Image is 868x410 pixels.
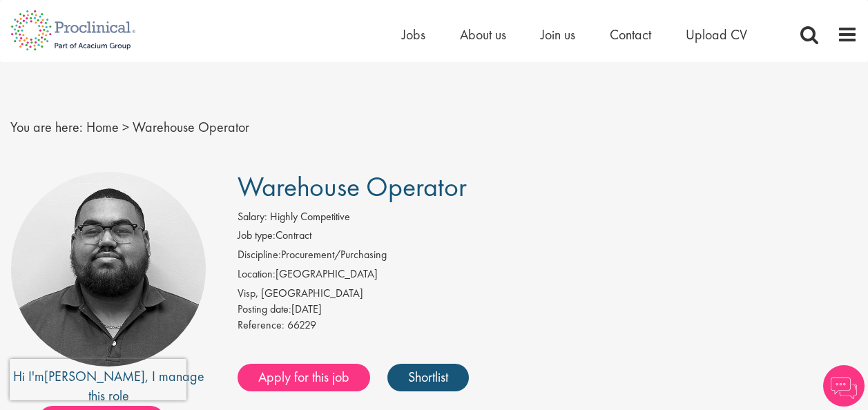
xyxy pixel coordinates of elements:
[86,118,119,136] a: breadcrumb link
[238,228,858,247] li: Contract
[387,364,469,391] a: Shortlist
[238,318,284,333] label: Reference:
[122,118,129,136] span: >
[238,302,291,316] span: Posting date:
[460,26,506,43] a: About us
[133,118,249,136] span: Warehouse Operator
[238,364,370,391] a: Apply for this job
[10,359,186,400] iframe: reCAPTCHA
[238,266,858,286] li: [GEOGRAPHIC_DATA]
[402,26,425,43] a: Jobs
[10,118,83,136] span: You are here:
[541,26,575,43] a: Join us
[686,26,747,43] a: Upload CV
[238,169,467,204] span: Warehouse Operator
[238,286,858,302] div: Visp, [GEOGRAPHIC_DATA]
[238,209,267,225] label: Salary:
[238,247,858,266] li: Procurement/Purchasing
[238,247,281,263] label: Discipline:
[238,228,276,244] label: Job type:
[823,365,865,407] img: Chatbot
[11,172,206,367] img: imeage of recruiter Ashley Bennett
[287,318,316,332] span: 66229
[270,209,350,224] span: Highly Competitive
[610,26,651,43] a: Contact
[238,302,858,318] div: [DATE]
[238,266,276,282] label: Location:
